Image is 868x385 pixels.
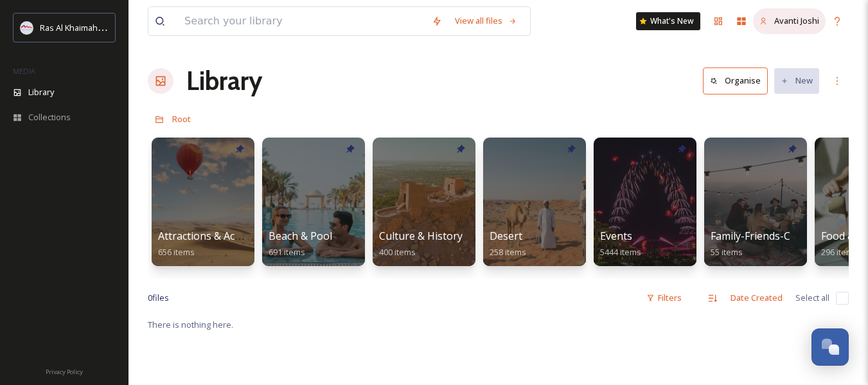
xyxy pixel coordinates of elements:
span: Attractions & Activities [158,229,266,243]
a: Organise [703,67,774,94]
span: Culture & History [379,229,463,243]
span: MEDIA [13,66,35,76]
a: Privacy Policy [46,363,83,379]
span: 656 items [158,246,195,258]
div: Filters [640,285,688,310]
span: Privacy Policy [46,368,83,376]
input: Search your library [178,7,425,35]
a: Attractions & Activities656 items [158,230,266,258]
span: 0 file s [148,292,169,304]
span: There is nothing here. [148,319,233,330]
span: Events [600,229,632,243]
a: Root [172,111,191,127]
a: Events5444 items [600,230,641,258]
span: Select all [795,292,829,304]
span: Desert [490,229,522,243]
a: What's New [636,12,700,30]
span: Avanti Joshi [774,15,819,26]
div: Date Created [724,285,789,310]
a: Desert258 items [490,230,526,258]
a: Library [186,62,262,100]
span: 400 items [379,246,416,258]
span: 691 items [269,246,305,258]
span: 55 items [711,246,743,258]
span: Root [172,113,191,125]
span: Collections [28,111,71,123]
span: Library [28,86,54,98]
span: Family-Friends-Couple-Solo [711,229,843,243]
a: Family-Friends-Couple-Solo55 items [711,230,843,258]
a: View all files [448,8,524,33]
a: Culture & History400 items [379,230,463,258]
button: New [774,68,819,93]
a: Beach & Pool691 items [269,230,332,258]
span: 296 items [821,246,858,258]
span: 5444 items [600,246,641,258]
button: Open Chat [811,328,849,366]
img: Logo_RAKTDA_RGB-01.png [21,21,33,34]
span: 258 items [490,246,526,258]
span: Beach & Pool [269,229,332,243]
span: Ras Al Khaimah Tourism Development Authority [40,21,222,33]
a: Avanti Joshi [753,8,826,33]
button: Organise [703,67,768,94]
